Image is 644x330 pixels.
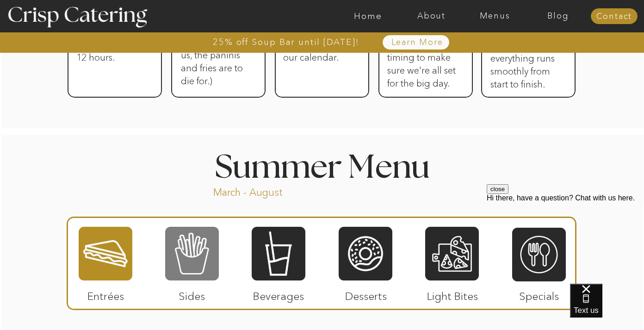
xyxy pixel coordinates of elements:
[75,280,136,307] p: Entrées
[335,280,396,307] p: Desserts
[213,186,341,196] p: March - August
[248,280,309,307] p: Beverages
[508,280,570,307] p: Specials
[370,38,464,47] a: Learn More
[487,184,644,295] iframe: podium webchat widget prompt
[336,12,400,21] a: Home
[180,37,393,47] a: 25% off Soup Bar until [DATE]!
[463,12,526,21] a: Menus
[591,12,638,21] a: Contact
[570,284,644,330] iframe: podium webchat widget bubble
[400,12,463,21] a: About
[161,280,223,307] p: Sides
[193,152,451,179] h1: Summer Menu
[526,12,590,21] a: Blog
[421,280,483,307] p: Light Bites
